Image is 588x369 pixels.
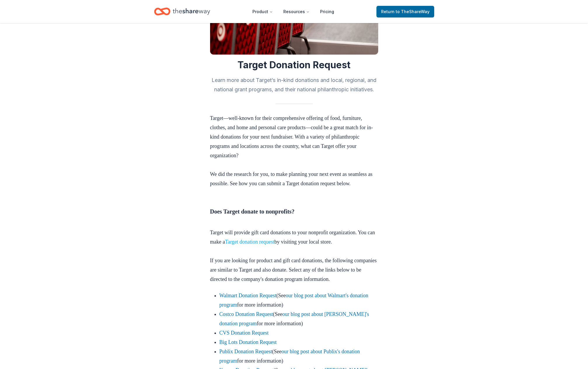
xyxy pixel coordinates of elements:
[154,5,210,18] a: Home
[219,309,378,328] li: (See for more information)
[381,8,430,15] span: Return
[219,291,378,309] li: (See for more information)
[219,293,277,298] a: Walmart Donation Request
[248,5,339,18] nav: Main
[210,207,378,225] h3: Does Target donate to nonprofits?
[279,6,314,18] button: Resources
[210,113,378,169] p: Target—well-known for their comprehensive offering of food, furniture, clothes, and home and pers...
[219,293,368,308] a: our blog post about Walmart's donation program
[210,256,378,284] p: If you are looking for product and gift card donations, the following companies are similar to Ta...
[210,59,378,71] h1: Target Donation Request
[315,6,339,18] a: Pricing
[219,349,360,364] a: our blog post about Publix's donation program
[219,311,369,326] a: our blog post about [PERSON_NAME]'s donation program
[210,76,378,94] h2: Learn more about Target’s in-kind donations and local, regional, and national grant programs, and...
[248,6,278,18] button: Product
[210,228,378,256] p: Target will provide gift card donations to your nonprofit organization. You can make a by visitin...
[376,6,434,18] a: Returnto TheShareWay
[219,349,272,354] a: Publix Donation Request
[219,339,277,345] a: Big Lots Donation Request
[219,311,273,317] a: Costco Donation Request
[219,330,269,336] a: CVS Donation Request
[219,347,378,365] li: (See for more information)
[225,239,274,245] a: Target donation request
[210,169,378,188] p: We did the research for you, to make planning your next event as seamless as possible. See how yo...
[396,9,430,14] span: to TheShareWay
